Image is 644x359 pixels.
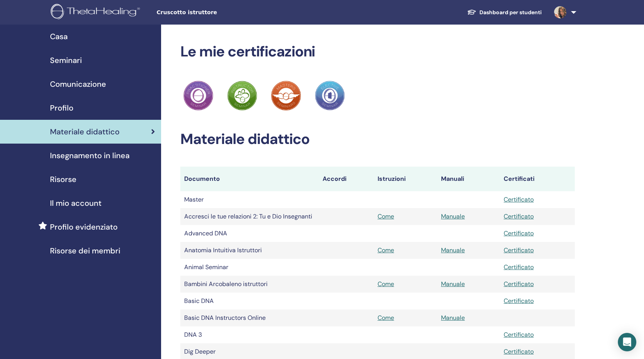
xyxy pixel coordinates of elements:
[50,31,68,42] span: Casa
[51,4,143,21] img: logo.png
[180,326,319,343] td: DNA 3
[50,126,120,137] span: Materiale didattico
[180,208,319,225] td: Accresci le tue relazioni 2: Tu e Dio Insegnanti
[180,43,575,61] h2: Le mie certificazioni
[50,102,73,114] span: Profilo
[156,8,272,17] span: Cruscotto istruttore
[180,131,575,148] h2: Materiale didattico
[504,297,534,305] a: Certificato
[180,293,319,309] td: Basic DNA
[180,276,319,293] td: Bambini Arcobaleno istruttori
[461,5,548,20] a: Dashboard per studenti
[378,212,394,220] a: Come
[374,167,437,191] th: Istruzioni
[441,314,465,322] a: Manuale
[50,245,120,256] span: Risorse dei membri
[504,263,534,271] a: Certificato
[504,212,534,220] a: Certificato
[180,191,319,208] td: Master
[441,212,465,220] a: Manuale
[504,347,534,356] a: Certificato
[441,280,465,288] a: Manuale
[50,174,77,185] span: Risorse
[504,246,534,254] a: Certificato
[50,197,102,209] span: Il mio account
[504,280,534,288] a: Certificato
[183,81,213,111] img: Practitioner
[554,6,566,18] img: default.jpg
[227,81,257,111] img: Practitioner
[504,195,534,203] a: Certificato
[180,225,319,242] td: Advanced DNA
[504,331,534,339] a: Certificato
[441,246,465,254] a: Manuale
[378,280,394,288] a: Come
[271,81,301,111] img: Practitioner
[180,259,319,276] td: Animal Seminar
[504,229,534,237] a: Certificato
[618,333,636,351] div: Open Intercom Messenger
[467,9,476,15] img: graduation-cap-white.svg
[180,309,319,326] td: Basic DNA Instructors Online
[378,314,394,322] a: Come
[378,246,394,254] a: Come
[50,150,130,161] span: Insegnamento in linea
[180,242,319,259] td: Anatomia Intuitiva Istruttori
[437,167,500,191] th: Manuali
[50,221,118,233] span: Profilo evidenziato
[50,78,106,90] span: Comunicazione
[50,55,82,66] span: Seminari
[180,167,319,191] th: Documento
[315,81,345,111] img: Practitioner
[500,167,575,191] th: Certificati
[319,167,374,191] th: Accordi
